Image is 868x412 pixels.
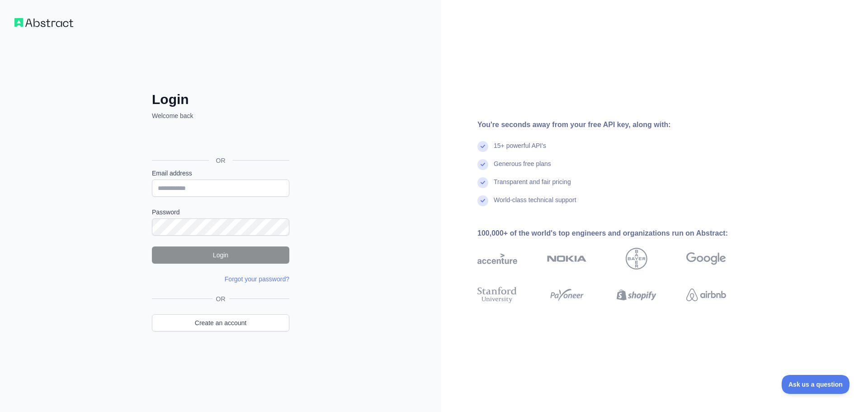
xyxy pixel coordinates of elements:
img: check mark [477,141,488,152]
div: You're seconds away from your free API key, along with: [477,119,755,130]
iframe: Sign in with Google Button [147,130,292,150]
img: airbnb [686,285,726,305]
img: bayer [626,248,647,270]
div: 15+ powerful API's [494,141,546,159]
p: Welcome back [152,111,289,120]
img: shopify [617,285,656,305]
h2: Login [152,91,289,108]
img: check mark [477,177,488,188]
iframe: Toggle Customer Support [782,375,850,394]
div: Transparent and fair pricing [494,177,571,195]
img: nokia [547,248,587,270]
a: Create an account [152,314,289,331]
img: google [686,248,726,270]
img: check mark [477,195,488,206]
span: OR [212,294,229,303]
label: Email address [152,169,289,178]
img: check mark [477,159,488,170]
div: World-class technical support [494,195,576,213]
label: Password [152,208,289,217]
img: Workflow [14,18,73,27]
a: Forgot your password? [225,275,289,283]
div: Generous free plans [494,159,551,177]
img: stanford university [477,285,517,305]
span: OR [209,156,233,165]
img: payoneer [547,285,587,305]
div: 100,000+ of the world's top engineers and organizations run on Abstract: [477,228,755,239]
img: accenture [477,248,517,270]
button: Login [152,246,289,264]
